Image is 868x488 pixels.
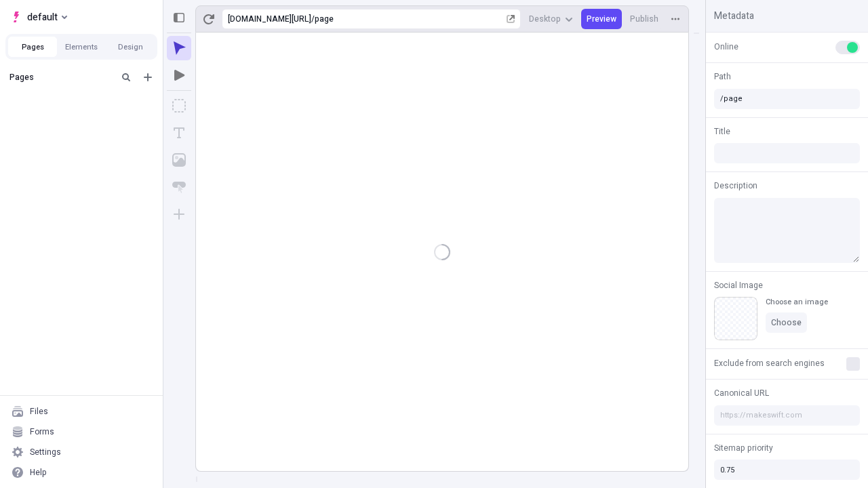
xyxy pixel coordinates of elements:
[714,405,860,426] input: https://makeswift.com
[30,406,48,417] div: Files
[315,14,504,24] div: page
[167,175,191,199] button: Button
[625,9,664,29] button: Publish
[714,279,763,291] span: Social Image
[771,317,802,328] span: Choose
[630,14,658,24] span: Publish
[581,9,622,29] button: Preview
[167,121,191,145] button: Text
[524,9,578,29] button: Desktop
[714,41,738,53] span: Online
[714,180,757,192] span: Description
[714,70,731,83] span: Path
[714,442,773,454] span: Sitemap priority
[140,69,156,85] button: Add new
[30,447,61,457] div: Settings
[167,94,191,118] button: Box
[167,148,191,172] button: Image
[8,37,57,57] button: Pages
[714,387,769,399] span: Canonical URL
[5,7,73,27] button: Select site
[587,14,616,24] span: Preview
[311,14,315,24] div: /
[30,426,54,437] div: Forms
[714,125,730,138] span: Title
[714,357,825,369] span: Exclude from search engines
[106,37,155,57] button: Design
[529,14,561,24] span: Desktop
[766,312,807,333] button: Choose
[30,467,47,478] div: Help
[27,9,58,25] span: default
[766,297,828,307] div: Choose an image
[57,37,106,57] button: Elements
[9,72,113,83] div: Pages
[228,14,311,24] div: [URL][DOMAIN_NAME]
